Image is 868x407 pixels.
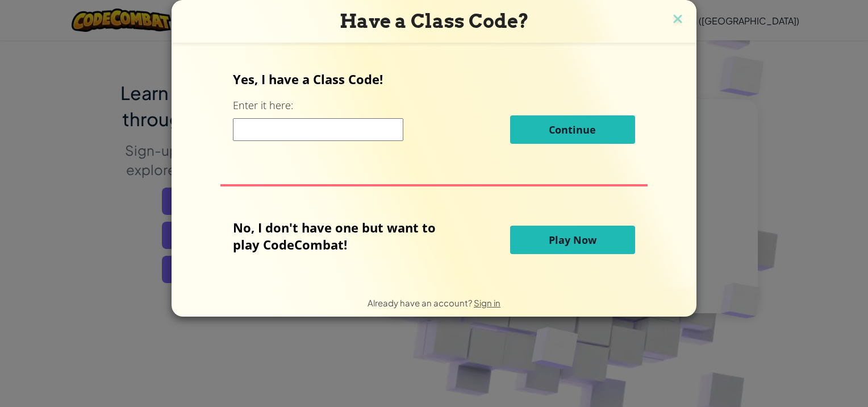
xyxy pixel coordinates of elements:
span: Already have an account? [368,297,474,308]
span: Play Now [549,233,596,247]
button: Play Now [510,226,635,254]
span: Have a Class Code? [340,10,529,32]
label: Enter it here: [233,98,293,113]
span: Continue [549,123,596,136]
img: close icon [670,11,685,28]
p: No, I don't have one but want to play CodeCombat! [233,219,453,253]
p: Yes, I have a Class Code! [233,70,635,88]
a: Sign in [474,297,500,308]
button: Continue [510,115,635,144]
